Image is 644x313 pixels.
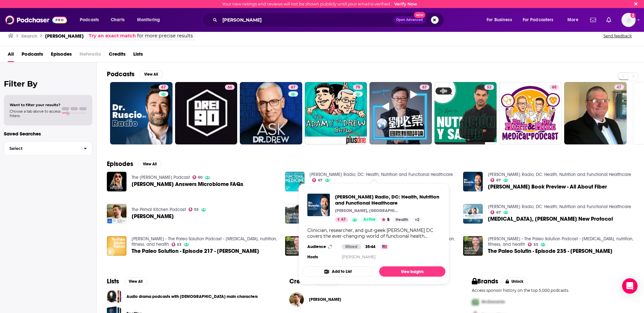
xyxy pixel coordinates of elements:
img: Gut Health and Probiotics with Dr Michael Ruscio #63 [285,204,305,224]
a: The Paleo Solution - Episode 227 - Dr. Ruscio [285,236,305,256]
a: 52 [434,82,497,144]
a: 53 [528,243,538,246]
a: The Primal Kitchen Podcast [132,207,186,212]
a: Dr. Ruscio Radio, DC: Health, Nutrition and Functional Healthcare [335,194,440,206]
a: 66 [225,85,235,90]
h3: Search [21,33,37,39]
a: The Paleo Solutin - Episode 235 - Dr. Ruscio [488,248,612,254]
span: For Business [487,15,512,24]
a: 67 [335,217,348,222]
img: First Pro Logo [469,295,481,308]
span: McDonalds [481,299,505,305]
img: The Paleo Solutin - Episode 235 - Dr. Ruscio [463,236,483,256]
span: The Paleo Solution - Episode 217 - [PERSON_NAME] [132,248,259,254]
h4: Hosts [307,254,318,260]
span: 67 [291,84,295,91]
a: 67 [490,178,501,182]
a: Verify Now [394,2,417,6]
img: Abdominal Distention, Dr. Ruscio’s New Protocol [463,204,483,224]
h2: Credits [289,277,311,285]
a: 67 [312,178,322,182]
a: Dr. Ruscio Radio, DC: Health, Nutrition and Functional Healthcare [488,172,631,177]
span: 52 [487,84,491,91]
a: Dr. Michael Ruscio [309,297,341,302]
span: For Podcasters [523,15,554,24]
img: Dr. Michael Ruscio [107,204,126,224]
span: 60 [198,176,202,179]
h3: [PERSON_NAME] [45,33,84,39]
span: 65 [552,84,556,91]
a: Abdominal Distention, Dr. Ruscio’s New Protocol [488,216,613,222]
img: Dr. Ruscio's Book Preview - All About Fiber [285,172,305,191]
a: Dr. Ruscio Radio, DC: Health, Nutrition and Functional Healthcare [488,204,631,209]
h2: Filter By [4,79,92,88]
a: 65 [499,82,562,144]
span: 67 [422,84,427,91]
a: 67 [490,210,501,214]
div: Your new ratings and reviews will not be shown publicly until your email is verified. [222,2,417,6]
a: [PERSON_NAME] [342,254,376,259]
div: Open Intercom Messenger [622,278,638,294]
span: 67 [341,216,346,223]
div: Search podcasts, credits, & more... [208,13,450,27]
a: ListsView All [107,277,147,285]
a: The Paleo Solution - Episode 217 - Dr. Ruscio [107,236,126,256]
a: Dr. Ruscio's Book Preview - All About Fiber [488,184,607,189]
a: Active [361,217,378,222]
a: 67 [159,85,168,90]
div: 35-44 [363,244,378,249]
img: Dr. Michael Ruscio [289,292,304,307]
span: Charts [111,15,125,24]
a: EpisodesView All [107,160,162,168]
span: [PERSON_NAME] Radio, DC: Health, Nutrition and Functional Healthcare [335,194,440,206]
button: Unlock [501,278,528,285]
button: Dr. Michael RuscioDr. Michael Ruscio [289,289,451,310]
p: Access sponsor history on the top 5,000 podcasts. [472,288,634,293]
p: [PERSON_NAME], [GEOGRAPHIC_DATA] [335,208,399,213]
button: View All [124,278,147,285]
a: 55 [189,207,199,211]
span: 67 [496,179,501,182]
input: Search podcasts, credits, & more... [220,15,393,25]
a: Try an exact match [89,32,136,40]
span: [PERSON_NAME] Book Preview - All About Fiber [488,184,607,189]
a: Dr. Michael Ruscio Answers Microbiome FAQs [132,181,243,187]
button: open menu [563,15,586,25]
a: 47 [614,85,624,90]
a: 65 [549,85,559,90]
a: Robb Wolf - The Paleo Solution Podcast - Paleo diet, nutrition, fitness, and health [488,236,633,247]
span: Choose a tab above to access filters. [10,109,61,118]
span: [PERSON_NAME] Answers Microbiome FAQs [132,181,243,187]
a: Podchaser - Follow, Share and Rate Podcasts [5,14,67,26]
a: 67 [240,82,302,144]
a: 60 [192,175,203,179]
a: All [8,49,14,62]
span: Networks [79,49,101,62]
img: Dr. Ruscio's Book Preview - All About Fiber [463,172,483,191]
button: open menu [482,15,520,25]
a: Show notifications dropdown [588,14,599,25]
button: 5 [380,217,391,222]
a: Lists [133,49,143,62]
a: Episodes [51,49,72,62]
span: 75 [356,84,360,91]
a: Dr. Michael Ruscio [132,214,174,219]
a: Podcasts [22,49,43,62]
span: 53 [534,243,538,246]
h2: Lists [107,277,119,285]
h2: Brands [472,277,499,285]
button: Select [4,141,92,156]
img: Dr. Ruscio Radio, DC: Health, Nutrition and Functional Healthcare [307,194,330,216]
button: open menu [75,15,107,25]
a: View Insights [379,266,445,277]
span: Podcasts [80,15,99,24]
button: View All [140,70,163,78]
